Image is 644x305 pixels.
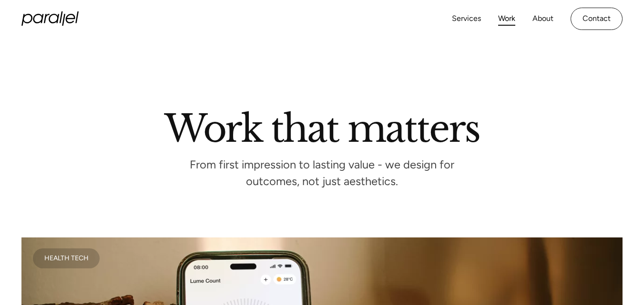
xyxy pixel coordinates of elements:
a: About [532,12,553,26]
a: Services [452,12,481,26]
a: Work [498,12,515,26]
div: Health Tech [44,256,89,261]
h2: Work that matters [60,111,584,142]
a: Contact [571,8,623,30]
p: From first impression to lasting value - we design for outcomes, not just aesthetics. [179,161,465,186]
